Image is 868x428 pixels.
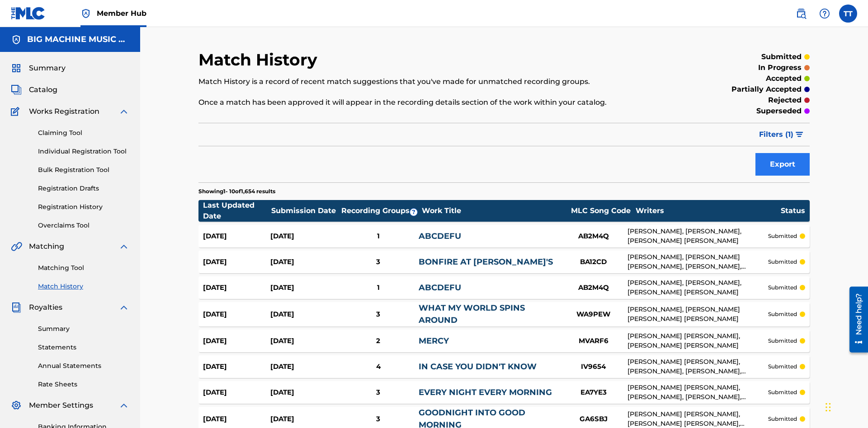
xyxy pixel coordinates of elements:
a: Bulk Registration Tool [38,165,129,175]
a: ABCDEFU [419,283,461,293]
a: IN CASE YOU DIDN'T KNOW [419,362,537,372]
iframe: Resource Center [843,283,868,357]
a: Annual Statements [38,361,129,371]
a: ABCDEFU [419,231,461,241]
a: BONFIRE AT [PERSON_NAME]'S [419,257,553,267]
div: 3 [338,387,419,398]
div: 3 [338,309,419,320]
div: [DATE] [270,309,338,320]
div: [PERSON_NAME] [PERSON_NAME], [PERSON_NAME], [PERSON_NAME], [PERSON_NAME] [627,383,768,402]
p: submitted [761,51,802,62]
div: [DATE] [203,257,270,267]
div: [DATE] [203,231,270,242]
p: Showing 1 - 10 of 1,654 results [198,187,275,195]
img: expand [118,241,129,252]
div: [DATE] [270,414,338,424]
span: Member Hub [97,8,146,19]
div: [PERSON_NAME] [PERSON_NAME], [PERSON_NAME], [PERSON_NAME], [PERSON_NAME] [627,357,768,376]
span: Member Settings [29,400,93,411]
a: Overclaims Tool [38,221,129,230]
img: Summary [11,63,22,74]
img: expand [118,302,129,313]
p: submitted [768,232,797,240]
img: Member Settings [11,400,22,411]
a: Match History [38,282,129,291]
a: Individual Registration Tool [38,147,129,156]
div: [DATE] [203,283,270,293]
div: Writers [636,205,780,216]
img: Top Rightsholder [80,8,91,19]
span: Works Registration [29,106,99,117]
div: 3 [338,414,419,424]
a: EVERY NIGHT EVERY MORNING [419,387,552,397]
div: 1 [338,231,419,242]
span: Royalties [29,302,62,313]
div: [DATE] [203,414,270,424]
span: Summary [29,63,66,74]
p: submitted [768,258,797,266]
h5: BIG MACHINE MUSIC LLC [27,34,129,45]
a: WHAT MY WORLD SPINS AROUND [419,303,525,325]
div: MVARF6 [560,336,627,346]
div: BA12CD [560,257,627,267]
div: [PERSON_NAME], [PERSON_NAME] [PERSON_NAME], [PERSON_NAME], [PERSON_NAME], [PERSON_NAME] [PERSON_N... [627,252,768,271]
img: Royalties [11,302,22,313]
img: help [819,8,830,19]
div: GA6SBJ [560,414,627,424]
a: Public Search [792,5,810,23]
span: Matching [29,241,64,252]
span: Catalog [29,84,57,95]
div: [DATE] [203,309,270,320]
div: [DATE] [270,257,338,267]
div: [DATE] [270,362,338,372]
img: Catalog [11,84,22,95]
a: Registration Drafts [38,184,129,193]
div: WA9PEW [560,309,627,320]
img: expand [118,400,129,411]
div: [DATE] [270,231,338,242]
p: submitted [768,363,797,371]
a: Registration History [38,202,129,212]
a: Statements [38,343,129,352]
div: [DATE] [203,362,270,372]
p: submitted [768,388,797,396]
div: Work Title [422,205,566,216]
span: ? [410,209,417,216]
a: Matching Tool [38,263,129,273]
p: accepted [766,73,802,84]
img: filter [796,132,803,137]
img: Matching [11,241,22,252]
div: MLC Song Code [567,205,635,216]
div: 3 [338,257,419,267]
div: EA7YE3 [560,387,627,398]
img: Works Registration [11,106,23,117]
a: Summary [38,324,129,334]
div: [DATE] [203,336,270,346]
a: Rate Sheets [38,380,129,389]
div: Last Updated Date [203,200,271,222]
p: Once a match has been approved it will appear in the recording details section of the work within... [198,97,669,108]
button: Filters (1) [754,123,810,146]
div: [PERSON_NAME], [PERSON_NAME], [PERSON_NAME] [PERSON_NAME] [627,227,768,246]
div: [DATE] [270,336,338,346]
div: [DATE] [270,387,338,398]
span: Filters ( 1 ) [759,129,793,140]
div: [DATE] [270,283,338,293]
div: 2 [338,336,419,346]
p: submitted [768,415,797,423]
a: SummarySummary [11,63,66,74]
p: submitted [768,284,797,292]
p: in progress [758,62,802,73]
div: 4 [338,362,419,372]
iframe: Chat Widget [823,385,868,428]
div: AB2M4Q [560,283,627,293]
div: [PERSON_NAME] [PERSON_NAME], [PERSON_NAME] [PERSON_NAME] [627,331,768,350]
img: MLC Logo [11,7,46,20]
img: Accounts [11,34,22,45]
p: submitted [768,310,797,318]
a: Claiming Tool [38,128,129,138]
div: IV9654 [560,362,627,372]
p: superseded [756,106,802,116]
